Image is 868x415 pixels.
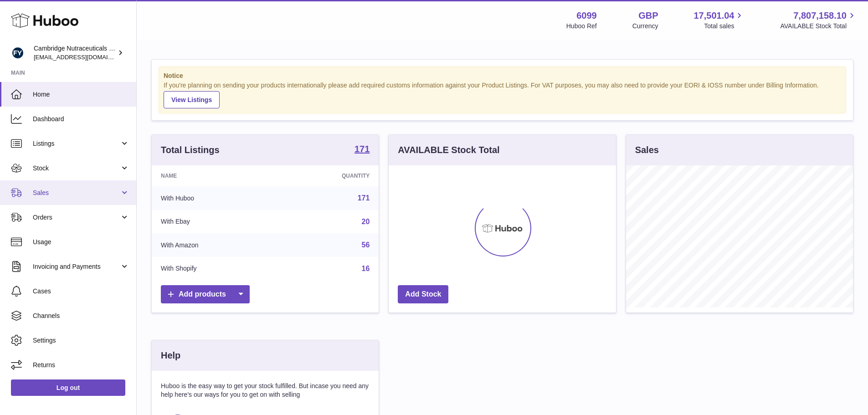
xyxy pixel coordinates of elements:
span: Returns [33,361,129,369]
span: Stock [33,164,120,173]
h3: Total Listings [161,144,220,156]
a: Log out [11,379,125,396]
h3: Help [161,349,180,362]
a: Add Stock [398,285,448,304]
span: AVAILABLE Stock Total [780,22,857,31]
div: Cambridge Nutraceuticals Ltd [34,44,116,61]
th: Quantity [276,165,379,186]
span: Orders [33,213,120,222]
span: Channels [33,312,129,320]
img: huboo@camnutra.com [11,46,25,60]
span: Invoicing and Payments [33,262,120,271]
strong: GBP [638,10,658,22]
strong: 6099 [576,10,597,22]
td: With Shopify [152,257,276,281]
span: [EMAIL_ADDRESS][DOMAIN_NAME] [34,53,134,61]
span: Cases [33,287,129,296]
td: With Huboo [152,186,276,210]
div: Currency [632,22,658,31]
a: 16 [362,265,370,272]
strong: 171 [354,144,370,154]
span: 17,501.04 [693,10,734,22]
p: Huboo is the easy way to get your stock fulfilled. But incase you need any help here's our ways f... [161,382,370,399]
td: With Amazon [152,233,276,257]
a: 7,807,158.10 AVAILABLE Stock Total [780,10,857,31]
a: 17,501.04 Total sales [693,10,745,31]
span: Usage [33,238,129,246]
strong: Notice [164,72,841,80]
a: 56 [362,241,370,249]
span: Settings [33,336,129,345]
a: 20 [362,218,370,225]
a: View Listings [164,91,220,108]
span: Dashboard [33,115,129,123]
div: If you're planning on sending your products internationally please add required customs informati... [164,81,841,108]
span: Home [33,90,129,99]
h3: AVAILABLE Stock Total [398,144,499,156]
span: Listings [33,139,120,148]
td: With Ebay [152,210,276,234]
th: Name [152,165,276,186]
h3: Sales [635,144,659,156]
a: 171 [358,194,370,202]
a: 171 [354,144,370,155]
span: Total sales [704,22,745,31]
span: Sales [33,189,120,197]
span: 7,807,158.10 [793,10,847,22]
div: Huboo Ref [566,22,597,31]
a: Add products [161,285,250,304]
